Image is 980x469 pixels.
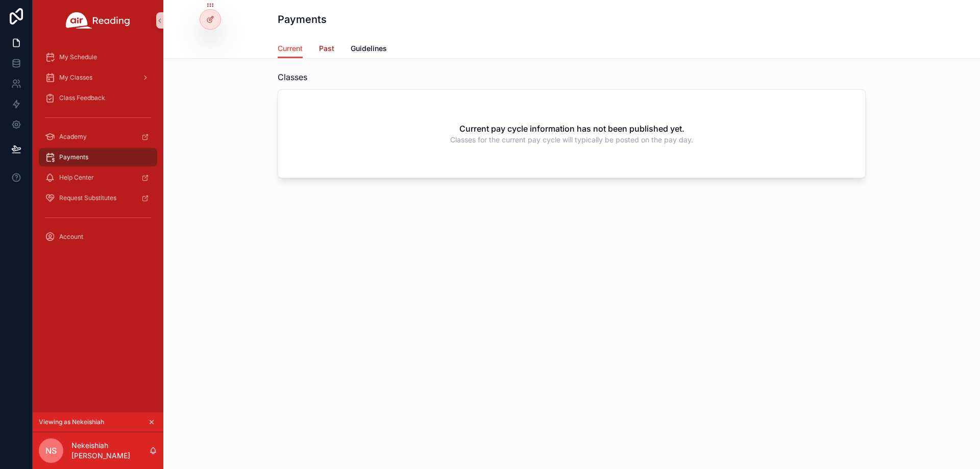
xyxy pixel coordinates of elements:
[39,89,157,107] a: Class Feedback
[39,189,157,207] a: Request Substitutes
[59,94,105,102] span: Class Feedback
[45,445,57,457] span: NS
[351,39,387,60] a: Guidelines
[39,228,157,246] a: Account
[278,12,327,27] h1: Payments
[278,71,307,83] span: Classes
[59,73,92,82] span: My Classes
[450,135,693,145] span: Classes for the current pay cycle will typically be posted on the pay day.
[59,153,88,161] span: Payments
[59,233,83,241] span: Account
[39,168,157,187] a: Help Center
[59,194,116,202] span: Request Substitutes
[71,440,149,461] p: Nekeishiah [PERSON_NAME]
[319,43,334,54] span: Past
[39,418,104,426] span: Viewing as Nekeishiah
[278,39,303,59] a: Current
[39,128,157,146] a: Academy
[59,133,87,141] span: Academy
[278,43,303,54] span: Current
[39,68,157,87] a: My Classes
[319,39,334,60] a: Past
[351,43,387,54] span: Guidelines
[459,122,684,135] h2: Current pay cycle information has not been published yet.
[33,41,163,259] div: scrollable content
[66,12,130,29] img: App logo
[59,174,94,182] span: Help Center
[39,148,157,166] a: Payments
[39,48,157,66] a: My Schedule
[59,53,97,61] span: My Schedule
